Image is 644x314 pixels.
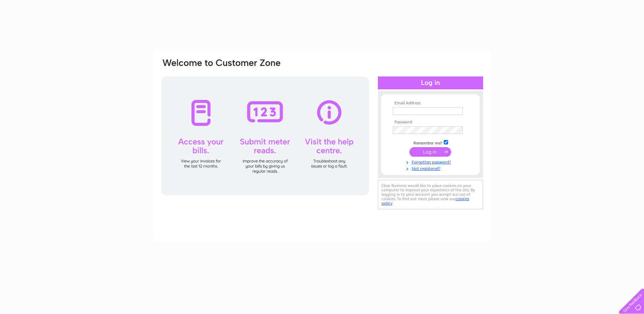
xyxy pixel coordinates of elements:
[393,158,470,165] a: Forgotten password?
[409,147,451,157] input: Submit
[378,180,483,209] div: Clear Business would like to place cookies on your computer to improve your experience of the sit...
[391,120,470,125] th: Password:
[391,101,470,106] th: Email Address:
[393,165,470,171] a: Not registered?
[382,196,469,206] a: cookies policy
[391,139,470,146] td: Remember me?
